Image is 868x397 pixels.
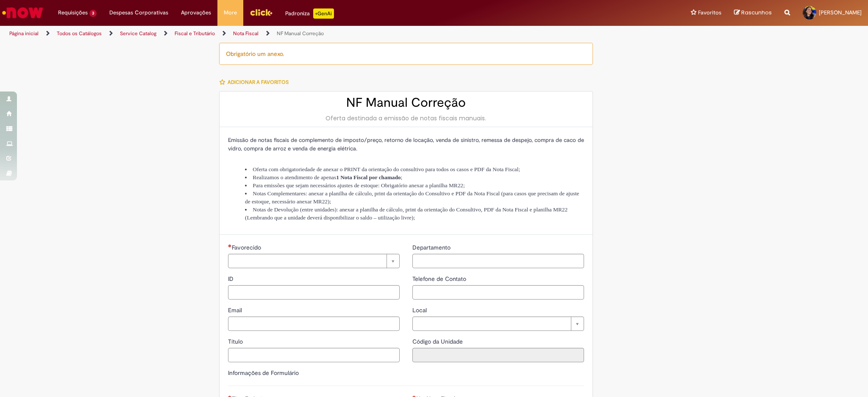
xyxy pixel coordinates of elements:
[228,136,584,152] span: Emissão de notas fiscais de complemento de imposto/preço, retorno de locação, venda de sinistro, ...
[181,8,211,17] span: Aprovações
[57,30,102,37] a: Todos os Catálogos
[58,8,88,17] span: Requisições
[219,43,593,65] div: Obrigatório um anexo.
[412,316,584,331] a: Limpar campo Local
[277,30,324,37] a: NF Manual Correção
[228,316,400,331] input: Email
[412,244,452,251] span: Departamento
[219,73,293,91] button: Adicionar a Favoritos
[228,96,584,110] h2: NF Manual Correção
[819,9,862,16] span: [PERSON_NAME]
[734,9,772,17] a: Rascunhos
[228,369,299,377] label: Informações de Formulário
[175,30,215,37] a: Fiscal e Tributário
[120,30,156,37] a: Service Catalog
[741,8,772,17] span: Rascunhos
[412,285,584,300] input: Telefone de Contato
[228,338,245,345] span: Título
[253,166,520,172] span: Oferta com obrigatoriedade de anexar o PRINT da orientação do consultivo para todos os casos e PD...
[250,6,273,19] img: click_logo_yellow_360x200.png
[228,254,400,268] a: Limpar campo Favorecido
[232,244,263,251] span: Necessários - Favorecido
[228,79,289,86] span: Adicionar a Favoritos
[253,174,402,180] span: Realizamos o atendimento de apenas ;
[224,8,237,17] span: More
[412,348,584,362] input: Código da Unidade
[1,4,45,21] img: ServiceNow
[228,306,244,314] span: Email
[109,8,168,17] span: Despesas Corporativas
[412,338,465,345] span: Somente leitura - Código da Unidade
[245,190,579,205] span: Notas Complementares: anexar a planilha de cálculo, print da orientação do Consultivo e PDF da No...
[412,306,428,314] span: Local
[9,30,39,37] a: Página inicial
[228,275,235,283] span: ID
[6,26,572,42] ul: Trilhas de página
[233,30,259,37] a: Nota Fiscal
[228,114,584,122] div: Oferta destinada a emissão de notas fiscais manuais.
[412,254,584,268] input: Departamento
[228,244,232,247] span: Necessários
[245,206,568,221] span: Notas de Devolução (entre unidades): anexar a planilha de cálculo, print da orientação do Consult...
[253,182,465,189] span: Para emissões que sejam necessários ajustes de estoque: Obrigatório anexar a planilha MR22;
[89,10,97,17] span: 3
[228,285,400,300] input: ID
[313,8,334,19] p: +GenAi
[228,348,400,362] input: Título
[412,275,468,283] span: Telefone de Contato
[412,337,465,346] label: Somente leitura - Código da Unidade
[698,8,721,17] span: Favoritos
[336,174,401,180] strong: 1 Nota Fiscal por chamado
[285,8,334,19] div: Padroniza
